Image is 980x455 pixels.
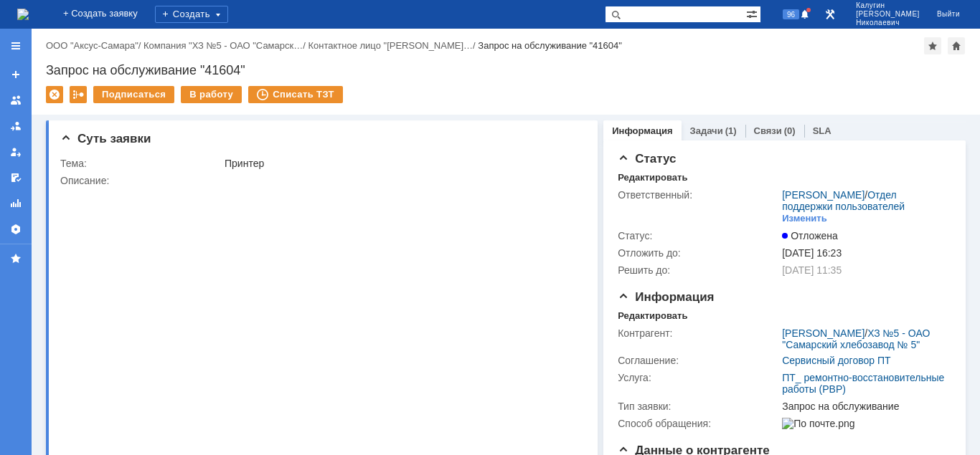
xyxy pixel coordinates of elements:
div: Запрос на обслуживание "41604" [478,40,622,51]
div: / [782,327,945,350]
a: Мои согласования [4,166,27,189]
div: [DATE] 16:23 [782,247,945,259]
a: Отчеты [4,192,27,215]
a: Контактное лицо "[PERSON_NAME]… [308,40,473,51]
div: Соглашение: [618,355,779,366]
div: Описание: [60,175,581,186]
div: Запрос на обслуживание "41604" [46,63,966,77]
span: [DATE] 11:35 [782,264,842,276]
a: Отдел поддержки пользователей [782,189,905,212]
a: Мои заявки [4,140,27,163]
span: [PERSON_NAME] [856,10,920,19]
div: Работа с массовостью [70,86,87,103]
span: Информация [618,290,714,304]
div: / [782,189,945,212]
span: Калугин [856,1,920,10]
span: 96 [783,9,799,19]
a: SLA [813,125,831,136]
a: Компания "ХЗ №5 - ОАО "Самарск… [143,40,303,51]
img: logo [17,9,29,20]
a: ХЗ №5 - ОАО "Самарский хлебозавод № 5" [782,327,930,350]
div: / [143,40,308,51]
div: Изменить [782,213,827,224]
span: Суть заявки [60,132,151,145]
a: Задачи [690,125,723,136]
a: Информация [612,125,672,136]
a: ПТ_ ремонтно-восстановительные работы (РВР) [782,372,944,395]
div: Услуга: [618,372,779,383]
div: Сделать домашней страницей [948,37,965,54]
img: По почте.png [782,418,854,429]
div: Удалить [46,86,63,103]
a: Заявки на командах [4,89,27,112]
div: / [46,40,143,51]
div: Способ обращения: [618,418,779,429]
div: Ответственный: [618,189,779,201]
div: (1) [725,125,737,136]
div: Тип заявки: [618,401,779,412]
a: ООО "Аксус-Самара" [46,40,138,51]
div: Запрос на обслуживание [782,401,945,412]
a: Сервисный договор ПТ [782,355,890,366]
a: Настройки [4,218,27,241]
div: Редактировать [618,310,687,322]
div: Решить до: [618,264,779,276]
span: Статус [618,152,676,166]
div: Редактировать [618,172,687,183]
a: [PERSON_NAME] [782,327,864,339]
div: Принтер [225,158,578,169]
a: Заявки в моей ответственности [4,115,27,138]
a: Перейти в интерфейс администратора [821,6,839,23]
div: Создать [155,6,228,23]
a: [PERSON_NAME] [782,189,864,201]
div: Контрагент: [618,327,779,339]
span: Отложена [782,230,838,241]
a: Связи [754,125,782,136]
span: Николаевич [856,19,920,27]
div: Статус: [618,230,779,241]
span: Расширенный поиск [746,6,760,20]
a: Перейти на домашнюю страницу [17,9,29,20]
div: (0) [784,125,796,136]
div: Тема: [60,158,222,169]
a: Создать заявку [4,63,27,86]
div: Отложить до: [618,247,779,259]
div: / [308,40,478,51]
div: Добавить в избранное [924,37,941,54]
